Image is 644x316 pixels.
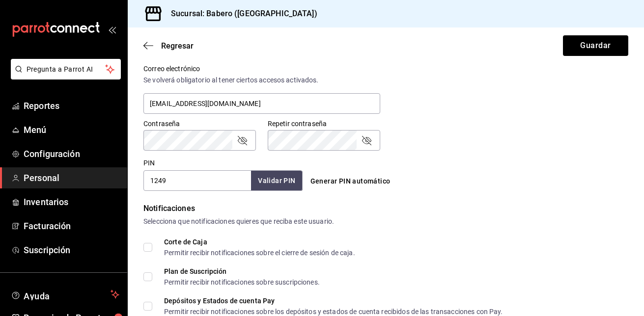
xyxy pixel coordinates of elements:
[143,203,628,214] div: Notificaciones
[164,279,320,286] div: Permitir recibir notificaciones sobre suscripciones.
[268,120,380,127] label: Repetir contraseña
[24,219,119,233] span: Facturación
[27,64,106,75] span: Pregunta a Parrot AI
[24,171,119,184] span: Personal
[164,249,355,256] div: Permitir recibir notificaciones sobre el cierre de sesión de caja.
[161,41,194,51] span: Regresar
[164,268,320,275] div: Plan de Suscripción
[143,159,155,166] label: PIN
[143,65,380,72] label: Correo electrónico
[7,71,121,81] a: Pregunta a Parrot AI
[11,59,121,79] button: Pregunta a Parrot AI
[361,134,372,146] button: passwordField
[108,26,116,33] button: open_drawer_menu
[164,308,503,315] div: Permitir recibir notificaciones sobre los depósitos y estados de cuenta recibidos de las transacc...
[24,99,119,112] span: Reportes
[24,123,119,136] span: Menú
[143,41,194,51] button: Regresar
[143,120,256,127] label: Contraseña
[143,75,380,85] div: Se volverá obligatorio al tener ciertos accesos activados.
[24,243,119,257] span: Suscripción
[24,147,119,160] span: Configuración
[143,170,251,191] input: 3 a 6 dígitos
[24,195,119,209] span: Inventarios
[164,238,355,245] div: Corte de Caja
[563,35,628,56] button: Guardar
[143,216,628,227] div: Selecciona que notificaciones quieres que reciba este usuario.
[163,8,317,20] h3: Sucursal: Babero ([GEOGRAPHIC_DATA])
[236,134,248,146] button: passwordField
[24,289,107,300] span: Ayuda
[307,172,394,190] button: Generar PIN automático
[251,171,302,191] button: Validar PIN
[164,297,503,304] div: Depósitos y Estados de cuenta Pay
